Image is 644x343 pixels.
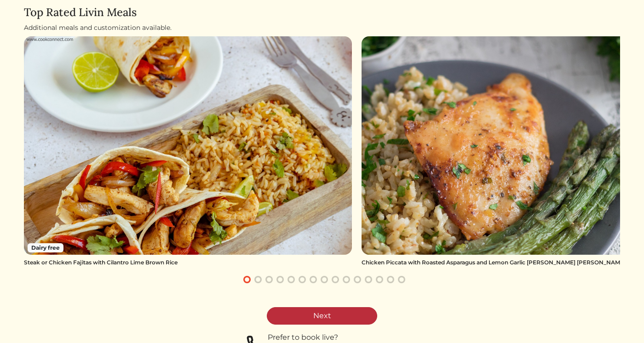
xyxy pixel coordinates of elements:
div: Prefer to book live? [268,332,398,343]
img: Steak or Chicken Fajitas with Cilantro Lime Brown Rice [24,36,352,255]
a: Next [267,307,377,325]
span: Dairy free [28,243,63,252]
div: Additional meals and customization available. [24,23,620,33]
div: Steak or Chicken Fajitas with Cilantro Lime Brown Rice [24,258,352,267]
h4: Top Rated Livin Meals [24,6,620,19]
